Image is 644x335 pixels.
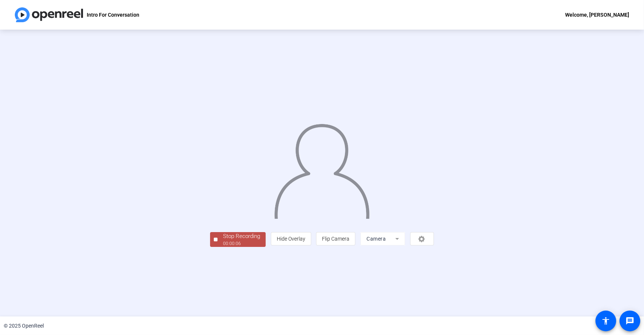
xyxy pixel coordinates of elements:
[4,322,44,330] div: © 2025 OpenReel
[322,236,349,242] span: Flip Camera
[271,232,311,245] button: Hide Overlay
[223,240,260,247] div: 00:00:06
[565,10,629,19] div: Welcome, [PERSON_NAME]
[601,316,610,325] mat-icon: accessibility
[87,10,139,19] p: Intro For Conversation
[625,316,634,325] mat-icon: message
[15,7,83,22] img: OpenReel logo
[210,232,266,247] button: Stop Recording00:00:06
[316,232,355,245] button: Flip Camera
[277,236,305,242] span: Hide Overlay
[273,118,370,219] img: overlay
[223,232,260,241] div: Stop Recording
